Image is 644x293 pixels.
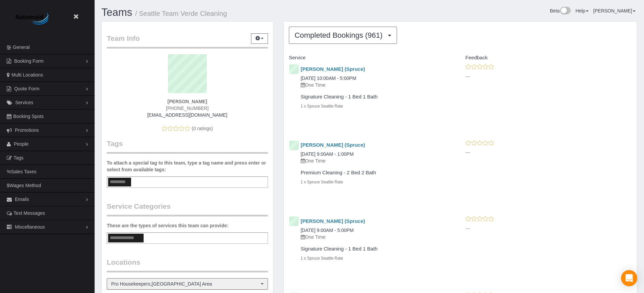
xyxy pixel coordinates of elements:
[111,281,259,287] span: Pro Housekeepers , [GEOGRAPHIC_DATA] Area
[14,58,44,64] span: Booking Form
[107,159,268,173] label: To attach a special tag to this team, type a tag name and press enter or select from available tags:
[301,256,343,261] small: 1 x Spruce Seattle Rate
[107,278,268,290] ol: Choose Locations
[301,157,445,164] p: One Time
[13,45,30,50] span: General
[301,234,445,240] p: One Time
[14,86,40,91] span: Quote Form
[621,270,637,286] div: Open Intercom Messenger
[301,82,445,88] p: One Time
[107,257,268,272] legend: Locations
[107,222,228,229] label: These are the types of services this team can provide:
[14,210,45,216] span: Text Messages
[12,12,54,27] img: Automaid Logo
[301,94,445,100] h4: Signature Cleaning - 1 Bed 1 Bath
[15,100,33,105] span: Services
[465,55,632,61] h4: Feedback
[14,155,24,160] span: Tags
[301,170,445,176] h4: Premium Cleaning - 2 Bed 2 Bath
[15,127,39,133] span: Promotions
[147,112,227,118] a: [EMAIL_ADDRESS][DOMAIN_NAME]
[168,99,207,104] strong: [PERSON_NAME]
[14,141,29,147] span: People
[9,183,41,188] span: Wages Method
[289,27,397,44] button: Completed Bookings (961)
[15,224,45,230] span: Miscellaneous
[593,8,636,13] a: [PERSON_NAME]
[301,76,356,81] a: [DATE] 10:00AM - 5:00PM
[301,66,365,72] a: [PERSON_NAME] (Spruce)
[550,8,571,13] a: Beta
[295,31,386,39] span: Completed Bookings (961)
[301,246,445,252] h4: Signature Cleaning - 1 Bed 1 Bath
[465,225,632,232] p: ---
[301,218,365,224] a: [PERSON_NAME] (Spruce)
[575,8,589,13] a: Help
[465,73,632,80] p: ---
[107,54,268,139] div: (0 ratings)
[560,7,571,16] img: New interface
[301,228,354,233] a: [DATE] 9:00AM - 5:00PM
[301,142,365,148] a: [PERSON_NAME] (Spruce)
[11,72,43,78] span: Multi Locations
[135,10,227,17] small: / Seattle Team Verde Cleaning
[301,151,354,157] a: [DATE] 9:00AM - 1:00PM
[107,33,268,49] legend: Team Info
[13,114,44,119] span: Booking Spots
[107,278,268,290] button: Pro Housekeepers,[GEOGRAPHIC_DATA] Area
[101,6,132,18] a: Teams
[15,197,29,202] span: Emails
[301,180,343,184] small: 1 x Spruce Seattle Rate
[301,104,343,109] small: 1 x Spruce Seattle Rate
[107,201,268,216] legend: Service Categories
[166,106,208,111] span: [PHONE_NUMBER]
[465,149,632,156] p: ---
[11,169,36,174] span: Sales Taxes
[289,55,455,61] h4: Service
